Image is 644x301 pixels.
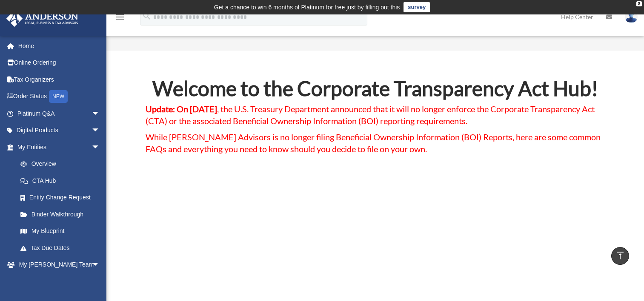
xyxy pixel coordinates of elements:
strong: Update: On [DATE] [146,104,217,114]
a: Entity Change Request [12,189,113,206]
img: Anderson Advisors Platinum Portal [4,10,81,27]
img: User Pic [625,11,638,23]
i: vertical_align_top [615,250,625,261]
a: Platinum Q&Aarrow_drop_down [6,105,113,122]
i: menu [115,12,125,22]
a: Overview [12,156,113,173]
a: CTA Hub [12,172,109,189]
a: Binder Walkthrough [12,206,113,223]
a: Online Ordering [6,54,113,71]
div: Get a chance to win 6 months of Platinum for free just by filling out this [214,2,400,12]
span: , the U.S. Treasury Department announced that it will no longer enforce the Corporate Transparenc... [146,104,595,126]
h2: Welcome to the Corporate Transparency Act Hub! [146,78,605,103]
span: While [PERSON_NAME] Advisors is no longer filing Beneficial Ownership Information (BOI) Reports, ... [146,132,601,154]
a: My Entitiesarrow_drop_down [6,139,113,156]
div: close [636,1,642,6]
a: My [PERSON_NAME] Teamarrow_drop_down [6,256,113,273]
span: arrow_drop_down [92,105,109,122]
a: Order StatusNEW [6,88,113,105]
a: menu [115,15,125,22]
i: search [142,11,152,21]
div: NEW [49,90,68,103]
a: Tax Organizers [6,71,113,88]
a: survey [404,2,430,12]
a: Digital Productsarrow_drop_down [6,122,113,139]
a: Tax Due Dates [12,239,113,256]
span: arrow_drop_down [92,256,109,274]
a: Home [6,37,113,54]
span: arrow_drop_down [92,122,109,139]
span: arrow_drop_down [92,139,109,156]
a: vertical_align_top [611,247,629,265]
a: My Blueprint [12,223,113,240]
